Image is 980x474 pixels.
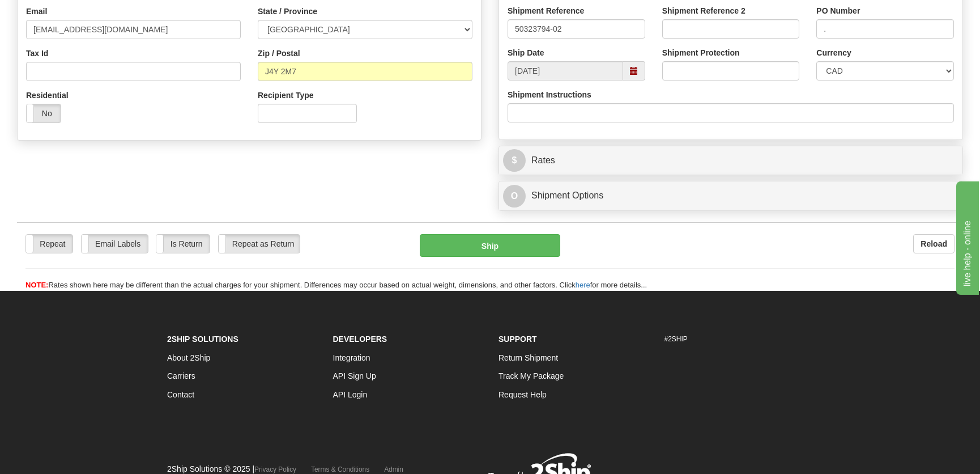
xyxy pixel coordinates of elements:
div: Rates shown here may be different than the actual charges for your shipment. Differences may occu... [17,280,963,291]
label: Shipment Reference 2 [662,5,745,16]
label: Repeat [26,235,73,253]
span: 2Ship Solutions © 2025 | [167,464,296,473]
label: Tax Id [26,48,48,59]
label: Shipment Instructions [508,89,591,100]
a: $Rates [503,149,958,172]
a: Request Help [498,390,547,399]
a: API Login [333,390,368,399]
h6: #2SHIP [664,336,813,343]
span: O [503,185,526,208]
a: Contact [167,390,194,399]
label: PO Number [816,5,860,16]
div: live help - online [8,7,105,20]
button: Ship [420,234,560,257]
button: Reload [913,234,955,253]
label: Residential [26,90,69,101]
label: No [27,104,61,122]
label: Ship Date [508,47,544,58]
a: Privacy Policy [254,465,296,473]
a: here [576,281,590,289]
label: Currency [816,47,851,58]
a: About 2Ship [167,353,210,362]
label: Recipient Type [258,90,314,101]
a: Integration [333,353,370,362]
label: State / Province [258,6,317,17]
strong: 2Ship Solutions [167,335,238,344]
label: Is Return [156,235,209,253]
label: Repeat as Return [219,235,300,253]
span: $ [503,149,526,172]
a: Carriers [167,371,195,380]
label: Email Labels [82,235,148,253]
span: NOTE: [25,281,48,289]
a: OShipment Options [503,184,958,208]
label: Zip / Postal [258,48,300,59]
a: Track My Package [498,371,564,380]
a: Terms & Conditions [311,465,369,473]
a: Return Shipment [498,353,558,362]
strong: Developers [333,335,387,344]
a: API Sign Up [333,371,376,380]
label: Email [26,6,47,17]
a: Admin [384,465,403,473]
iframe: chat widget [954,179,979,295]
label: Shipment Protection [662,47,740,58]
b: Reload [921,239,947,248]
strong: Support [498,335,537,344]
label: Shipment Reference [508,5,584,16]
